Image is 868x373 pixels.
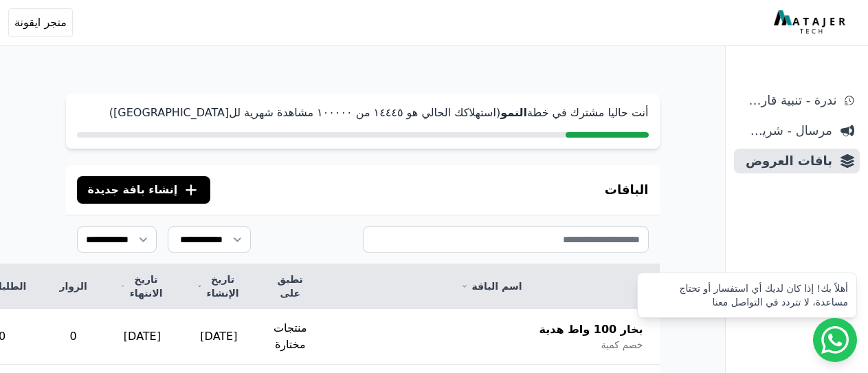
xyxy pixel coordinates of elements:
[181,309,257,365] td: [DATE]
[774,10,849,35] img: MatajerTech Logo
[8,8,73,37] button: متجر ايقونة
[104,309,181,365] td: [DATE]
[646,281,848,309] div: أهلاً بك! إذا كان لديك أي استفسار أو تحتاج مساعدة، لا تتردد في التواصل معنا
[601,338,643,352] span: خصم كمية
[257,264,324,309] th: تطبق على
[739,121,832,140] span: مرسال - شريط دعاية
[500,106,527,119] strong: النمو
[539,321,643,338] span: بخار 100 واط هدية
[43,264,104,309] th: الزوار
[739,151,832,171] span: باقات العروض
[340,279,643,293] a: اسم الباقة
[197,273,241,300] a: تاريخ الإنشاء
[257,309,324,365] td: منتجات مختارة
[120,273,164,300] a: تاريخ الانتهاء
[739,91,836,110] span: ندرة - تنبية قارب علي النفاذ
[88,182,178,198] span: إنشاء باقة جديدة
[77,176,211,204] button: إنشاء باقة جديدة
[77,105,649,121] p: أنت حاليا مشترك في خطة (استهلاكك الحالي هو ١٤٤٤٥ من ١۰۰۰۰۰ مشاهدة شهرية لل[GEOGRAPHIC_DATA])
[14,14,67,31] span: متجر ايقونة
[43,309,104,365] td: 0
[605,180,649,200] h3: الباقات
